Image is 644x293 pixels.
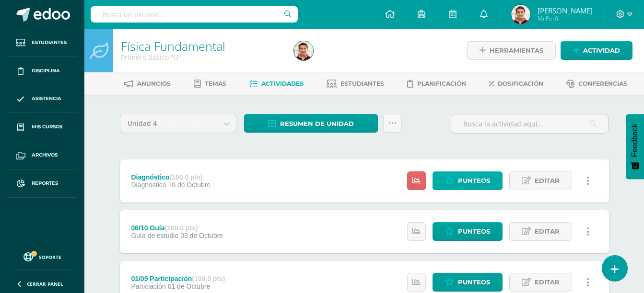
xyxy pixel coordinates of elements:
div: 01/09 Participación [131,275,225,282]
div: Diagnóstico [131,173,211,181]
strong: (100.0 pts) [192,275,225,282]
span: Unidad 4 [128,114,211,133]
strong: (100.0 pts) [170,173,203,181]
a: Temas [194,76,226,91]
span: 03 de Octubre [180,232,223,239]
span: Archivos [32,151,58,159]
span: Particiáción [131,282,165,290]
div: 06/10 Guía [131,224,222,232]
span: Diagnóstico [131,181,166,189]
a: Estudiantes [8,29,77,57]
span: 01 de Octubre [168,282,211,290]
img: e7cd323b44cf5a74fd6dd1684ce041c5.png [294,41,313,60]
button: Feedback - Mostrar encuesta [626,114,644,179]
a: Mis cursos [8,113,77,141]
strong: (100.0 pts) [164,224,198,232]
span: Mis cursos [32,123,62,131]
a: Archivos [8,141,77,169]
img: e7cd323b44cf5a74fd6dd1684ce041c5.png [511,5,530,24]
a: Conferencias [566,76,627,91]
span: Editar [535,273,560,291]
span: Disciplina [32,67,60,75]
span: Mi Perfil [538,14,593,23]
span: Asistencia [32,95,61,102]
input: Busca la actividad aquí... [451,114,608,133]
span: Cerrar panel [27,281,63,287]
span: Estudiantes [32,39,67,46]
span: Feedback [631,124,639,157]
span: Resumen de unidad [280,115,354,133]
a: Planificación [407,76,466,91]
a: Soporte [12,250,73,263]
a: Resumen de unidad [244,114,378,133]
input: Busca un usuario... [91,6,298,23]
span: Editar [535,172,560,190]
span: Anuncios [137,80,171,87]
a: Anuncios [124,76,171,91]
span: [PERSON_NAME] [538,6,593,15]
a: Punteos [433,222,503,241]
a: Dosificación [489,76,543,91]
span: Reportes [32,180,58,187]
a: Punteos [433,171,503,190]
a: Reportes [8,169,77,198]
a: Herramientas [467,41,556,60]
span: Guía de estudio [131,232,178,239]
span: Actividad [583,42,620,59]
a: Estudiantes [327,76,384,91]
a: Unidad 4 [120,114,236,133]
a: Punteos [433,273,503,292]
span: Herramientas [490,42,543,59]
div: Primero Básico 'U' [121,53,282,62]
span: Punteos [458,223,490,240]
span: Estudiantes [340,80,384,87]
span: Punteos [458,273,490,291]
a: Disciplina [8,57,77,85]
a: Asistencia [8,85,77,113]
a: Actividades [249,76,304,91]
span: Planificación [417,80,466,87]
span: Temas [205,80,226,87]
span: Conferencias [578,80,627,87]
h1: Física Fundamental [121,39,282,53]
span: Soporte [39,254,61,260]
span: Punteos [458,172,490,190]
span: 10 de Octubre [168,181,211,189]
span: Actividades [261,80,304,87]
span: Dosificación [498,80,543,87]
a: Física Fundamental [121,38,225,54]
span: Editar [535,223,560,240]
a: Actividad [561,41,632,60]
